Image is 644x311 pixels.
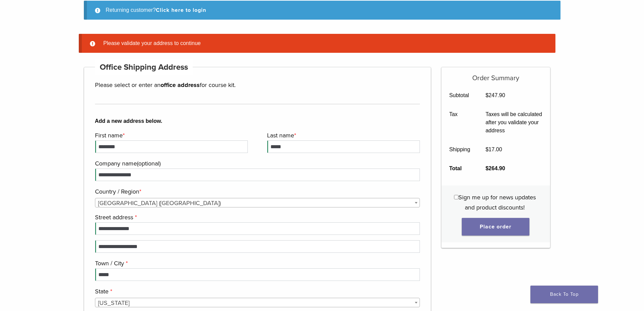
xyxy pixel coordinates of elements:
[442,105,478,140] th: Tax
[95,198,420,208] span: United States (US)
[95,258,419,268] label: Town / City
[485,147,488,152] span: $
[95,198,420,207] span: Country / Region
[530,286,598,303] a: Back To Top
[442,140,478,159] th: Shipping
[485,165,488,171] span: $
[442,67,550,82] h5: Order Summary
[95,286,419,296] label: State
[95,298,420,307] span: State
[485,165,505,171] bdi: 264.90
[478,105,550,140] td: Taxes will be calculated after you validate your address
[442,86,478,105] th: Subtotal
[485,147,502,152] bdi: 17.00
[95,130,246,140] label: First name
[84,1,560,20] div: Returning customer?
[454,195,458,199] input: Sign me up for news updates and product discounts!
[95,117,420,125] b: Add a new address below.
[485,92,488,98] span: $
[161,81,200,89] strong: office address
[95,186,419,197] label: Country / Region
[156,7,206,14] a: Click here to login
[137,160,161,167] span: (optional)
[95,80,420,90] p: Please select or enter an for course kit.
[442,159,478,178] th: Total
[485,92,505,98] bdi: 247.90
[462,218,529,236] button: Place order
[95,158,419,169] label: Company name
[101,39,545,47] li: Please validate your address to continue
[95,59,193,75] h4: Office Shipping Address
[95,298,420,308] span: Washington
[267,130,418,140] label: Last name
[458,194,536,211] span: Sign me up for news updates and product discounts!
[95,212,419,222] label: Street address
